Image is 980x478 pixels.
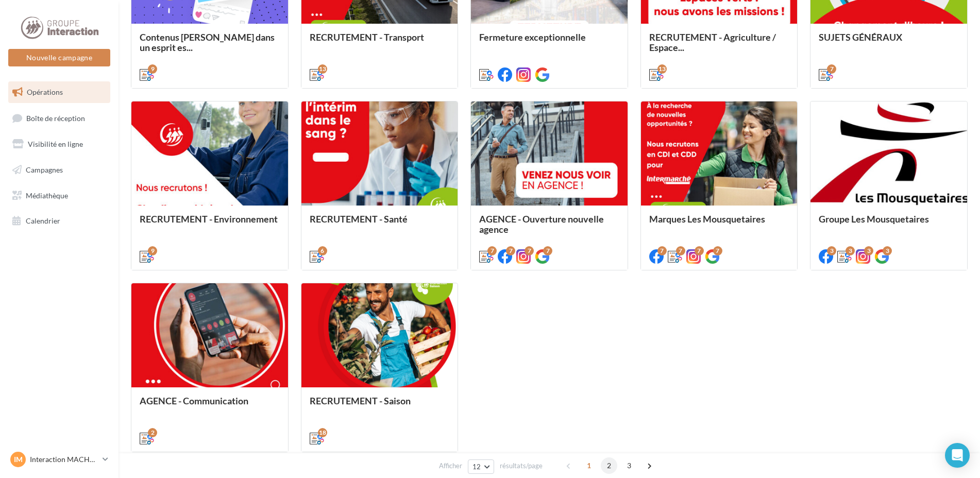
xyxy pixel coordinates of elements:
[6,133,112,155] a: Visibilité en ligne
[827,246,836,255] div: 3
[318,428,327,437] div: 18
[26,165,63,174] span: Campagnes
[6,107,112,129] a: Boîte de réception
[148,64,157,74] div: 9
[657,64,667,74] div: 13
[6,159,112,181] a: Campagnes
[6,185,112,207] a: Médiathèque
[8,450,110,469] a: IM Interaction MACHECOUL
[601,457,617,474] span: 2
[819,213,929,225] span: Groupe Les Mousquetaires
[30,454,98,465] p: Interaction MACHECOUL
[6,81,112,103] a: Opérations
[140,395,248,406] span: AGENCE - Communication
[148,428,157,437] div: 2
[543,246,552,255] div: 7
[472,463,481,471] span: 12
[14,454,23,465] span: IM
[695,246,704,255] div: 7
[525,246,534,255] div: 7
[827,64,836,74] div: 7
[676,246,685,255] div: 7
[846,246,855,255] div: 3
[8,49,110,66] button: Nouvelle campagne
[479,213,604,235] span: AGENCE - Ouverture nouvelle agence
[479,31,586,43] span: Fermeture exceptionnelle
[468,459,494,474] button: 12
[819,31,902,43] span: SUJETS GÉNÉRAUX
[506,246,515,255] div: 7
[318,64,327,74] div: 13
[318,246,327,255] div: 6
[310,31,424,43] span: RECRUTEMENT - Transport
[713,246,722,255] div: 7
[26,113,85,122] span: Boîte de réception
[439,461,462,471] span: Afficher
[649,213,765,225] span: Marques Les Mousquetaires
[621,457,637,474] span: 3
[487,246,497,255] div: 7
[140,31,275,53] span: Contenus [PERSON_NAME] dans un esprit es...
[500,461,543,471] span: résultats/page
[649,31,776,53] span: RECRUTEMENT - Agriculture / Espace...
[26,216,60,225] span: Calendrier
[26,191,68,199] span: Médiathèque
[864,246,873,255] div: 3
[27,88,63,96] span: Opérations
[310,395,411,406] span: RECRUTEMENT - Saison
[883,246,892,255] div: 3
[310,213,408,225] span: RECRUTEMENT - Santé
[28,140,83,148] span: Visibilité en ligne
[581,457,597,474] span: 1
[945,443,970,468] div: Open Intercom Messenger
[148,246,157,255] div: 9
[657,246,667,255] div: 7
[140,213,278,225] span: RECRUTEMENT - Environnement
[6,210,112,232] a: Calendrier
